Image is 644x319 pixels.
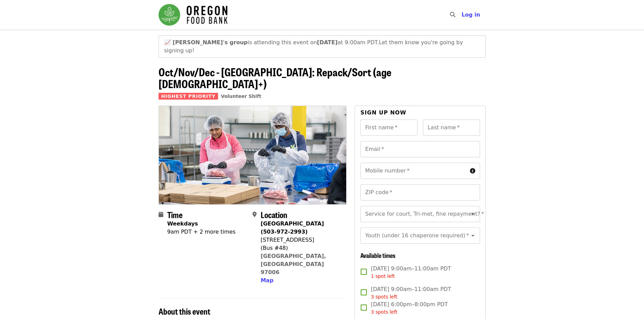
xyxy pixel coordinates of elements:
[371,300,448,316] span: [DATE] 6:00pm–8:00pm PDT
[159,93,218,100] span: Highest Priority
[261,220,324,235] strong: [GEOGRAPHIC_DATA] (503-972-2993)
[360,163,467,179] input: Mobile number
[456,8,485,22] button: Log in
[173,39,248,46] strong: [PERSON_NAME]'s group
[167,228,236,236] div: 9am PDT + 2 more times
[164,39,171,46] span: growth emoji
[371,273,395,279] span: 1 spot left
[167,209,183,220] span: Time
[317,39,338,46] strong: [DATE]
[459,7,465,23] input: Search
[468,209,478,219] button: Open
[253,211,257,218] i: map-marker-alt icon
[371,294,397,299] span: 3 spots left
[261,276,273,285] button: Map
[360,119,418,136] input: First name
[450,11,455,18] i: search icon
[173,39,379,46] span: is attending this event on at 9:00am PDT.
[468,231,478,240] button: Open
[360,109,406,116] span: Sign up now
[261,244,341,252] div: (Bus #48)
[261,236,341,244] div: [STREET_ADDRESS]
[360,251,396,260] span: Available times
[159,64,391,91] span: Oct/Nov/Dec - [GEOGRAPHIC_DATA]: Repack/Sort (age [DEMOGRAPHIC_DATA]+)
[159,305,210,317] span: About this event
[371,285,451,300] span: [DATE] 9:00am–11:00am PDT
[371,265,451,280] span: [DATE] 9:00am–11:00am PDT
[221,94,261,99] a: Volunteer Shift
[360,141,480,157] input: Email
[159,211,163,218] i: calendar icon
[360,184,480,201] input: ZIP code
[261,209,287,220] span: Location
[371,309,397,315] span: 3 spots left
[159,4,228,26] img: Oregon Food Bank - Home
[159,106,347,204] img: Oct/Nov/Dec - Beaverton: Repack/Sort (age 10+) organized by Oregon Food Bank
[261,253,326,275] a: [GEOGRAPHIC_DATA], [GEOGRAPHIC_DATA] 97006
[470,168,475,174] i: circle-info icon
[461,11,480,18] span: Log in
[423,119,480,136] input: Last name
[261,277,273,284] span: Map
[167,220,198,227] strong: Weekdays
